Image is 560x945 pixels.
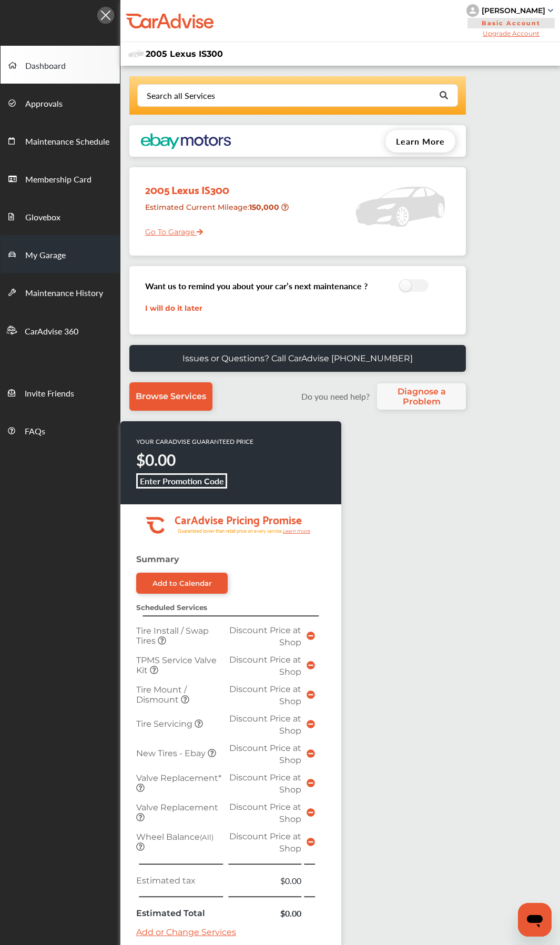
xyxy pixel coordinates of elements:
[134,905,226,922] td: Estimated Total
[25,173,91,187] span: Membership Card
[229,743,301,765] span: Discount Price at Shop
[229,625,301,647] span: Discount Price at Shop
[25,287,103,300] span: Maintenance History
[229,655,301,677] span: Discount Price at Shop
[178,527,283,534] tspan: Guaranteed lower than retail price on every service.
[249,202,281,212] strong: 150,000
[396,135,445,147] span: Learn More
[226,905,304,922] td: $0.00
[25,249,66,262] span: My Garage
[136,626,209,646] span: Tire Install / Swap Tires
[25,325,78,339] span: CarAdvise 360
[283,528,311,534] tspan: Learn more
[129,382,212,411] a: Browse Services
[182,353,413,363] p: Issues or Questions? Call CarAdvise [PHONE_NUMBER]
[200,833,213,841] small: (All)
[1,84,120,121] a: Approvals
[377,383,466,410] a: Diagnose a Problem
[467,18,555,28] span: Basic Account
[229,831,301,853] span: Discount Price at Shop
[229,714,301,736] span: Discount Price at Shop
[25,97,63,111] span: Approvals
[518,903,552,937] iframe: Button to launch messaging window
[482,6,545,15] div: [PERSON_NAME]
[146,49,223,59] span: 2005 Lexus IS300
[136,603,207,612] strong: Scheduled Services
[175,510,302,529] tspan: CarAdvise Pricing Promise
[137,172,291,198] div: 2005 Lexus IS300
[97,7,114,24] img: Icon.5fd9dcc7.svg
[136,719,195,729] span: Tire Servicing
[355,172,445,241] img: placeholder_car.5a1ece94.svg
[1,197,120,235] a: Glovebox
[136,927,236,937] a: Add or Change Services
[136,773,221,783] span: Valve Replacement*
[1,159,120,197] a: Membership Card
[226,872,304,889] td: $0.00
[1,235,120,273] a: My Garage
[136,449,176,471] strong: $0.00
[1,273,120,311] a: Maintenance History
[136,554,179,564] strong: Summary
[466,29,556,37] span: Upgrade Account
[466,4,479,17] img: knH8PDtVvWoAbQRylUukY18CTiRevjo20fAtgn5MLBQj4uumYvk2MzTtcAIzfGAtb1XOLVMAvhLuqoNAbL4reqehy0jehNKdM...
[136,573,228,594] a: Add to Calendar
[136,437,253,446] p: YOUR CARADVISE GUARANTEED PRICE
[152,579,212,587] div: Add to Calendar
[129,345,466,372] a: Issues or Questions? Call CarAdvise [PHONE_NUMBER]
[296,390,374,402] label: Do you need help?
[140,475,224,487] b: Enter Promotion Code
[229,773,301,795] span: Discount Price at Shop
[136,685,187,705] span: Tire Mount / Dismount
[136,748,208,758] span: New Tires - Ebay
[382,387,461,407] span: Diagnose a Problem
[25,387,74,401] span: Invite Friends
[136,655,217,675] span: TPMS Service Valve Kit
[229,802,301,824] span: Discount Price at Shop
[147,92,215,100] div: Search all Services
[1,121,120,159] a: Maintenance Schedule
[145,303,202,313] a: I will do it later
[229,684,301,706] span: Discount Price at Shop
[25,59,66,73] span: Dashboard
[136,832,213,842] span: Wheel Balance
[137,198,291,225] div: Estimated Current Mileage :
[128,47,144,60] img: placeholder_car.fcab19be.svg
[136,802,218,812] span: Valve Replacement
[1,46,120,84] a: Dashboard
[137,219,203,239] a: Go To Garage
[25,211,60,225] span: Glovebox
[548,9,553,12] img: sCxJUJ+qAmfqhQGDUl18vwLg4ZYJ6CxN7XmbOMBAAAAAElFTkSuQmCC
[136,391,206,401] span: Browse Services
[25,425,45,439] span: FAQs
[145,280,368,292] h3: Want us to remind you about your car’s next maintenance ?
[134,872,226,889] td: Estimated tax
[25,135,109,149] span: Maintenance Schedule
